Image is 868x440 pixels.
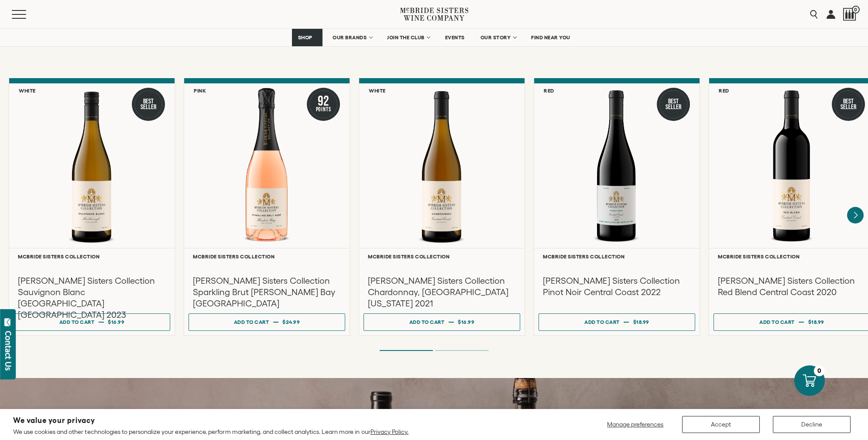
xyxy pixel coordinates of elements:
span: Manage preferences [607,421,663,428]
a: OUR BRANDS [327,29,377,46]
h3: [PERSON_NAME] Sisters Collection Sparkling Brut [PERSON_NAME] Bay [GEOGRAPHIC_DATA] [193,275,341,309]
h6: Pink [194,88,206,93]
span: $18.99 [808,319,824,325]
h6: Red [719,88,729,93]
a: OUR STORY [475,29,521,46]
h3: [PERSON_NAME] Sisters Collection Pinot Noir Central Coast 2022 [543,275,691,298]
a: Pink 92 Points McBride Sisters Collection Sparkling Brut Rose Hawke's Bay NV McBride Sisters Coll... [184,78,350,336]
div: Add to cart [234,316,269,328]
a: Privacy Policy. [371,428,408,435]
div: Add to cart [584,316,620,328]
a: EVENTS [439,29,470,46]
span: EVENTS [445,34,465,41]
button: Accept [682,416,760,433]
a: FIND NEAR YOU [525,29,576,46]
span: $16.99 [458,319,474,325]
h6: McBride Sisters Collection [368,254,516,259]
li: Page dot 1 [380,350,433,351]
span: JOIN THE CLUB [387,34,425,41]
span: $18.99 [633,319,649,325]
a: JOIN THE CLUB [381,29,435,46]
p: We use cookies and other technologies to personalize your experience, perform marketing, and coll... [13,428,408,436]
button: Add to cart $18.99 [539,313,695,331]
div: Add to cart [759,316,795,328]
h3: [PERSON_NAME] Sisters Collection Sauvignon Blanc [GEOGRAPHIC_DATA] [GEOGRAPHIC_DATA] 2023 [18,275,166,320]
button: Next [847,207,864,223]
h3: [PERSON_NAME] Sisters Collection Chardonnay, [GEOGRAPHIC_DATA][US_STATE] 2021 [368,275,516,309]
li: Page dot 2 [436,350,489,351]
button: Add to cart $24.99 [189,313,345,331]
div: Contact Us [4,331,13,371]
span: SHOP [298,34,312,41]
button: Add to cart $16.99 [364,313,520,331]
div: Add to cart [409,316,445,328]
a: White McBride Sisters Collection Chardonnay, Central Coast California McBride Sisters Collection ... [359,78,525,336]
span: 0 [852,6,860,14]
button: Add to cart $16.99 [14,313,170,331]
span: $16.99 [108,319,124,325]
h2: We value your privacy [13,417,408,424]
span: $24.99 [282,319,300,325]
h6: McBride Sisters Collection [543,254,691,259]
h6: White [369,88,386,93]
button: Manage preferences [602,416,669,433]
h6: McBride Sisters Collection [18,254,166,259]
span: FIND NEAR YOU [531,34,570,41]
span: OUR STORY [480,34,511,41]
a: White Best Seller McBride Sisters Collection SauvignonBlanc McBride Sisters Collection [PERSON_NA... [9,78,175,336]
a: SHOP [292,29,322,46]
h6: McBride Sisters Collection [193,254,341,259]
div: Add to cart [59,316,95,328]
button: Decline [773,416,851,433]
button: Mobile Menu Trigger [12,10,43,19]
h6: Red [544,88,554,93]
h6: McBride Sisters Collection [718,254,866,259]
a: Red Best Seller McBride Sisters Collection Central Coast Pinot Noir McBride Sisters Collection [P... [534,78,700,336]
div: 0 [814,365,825,376]
h6: White [19,88,36,93]
span: OUR BRANDS [333,34,367,41]
h3: [PERSON_NAME] Sisters Collection Red Blend Central Coast 2020 [718,275,866,298]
